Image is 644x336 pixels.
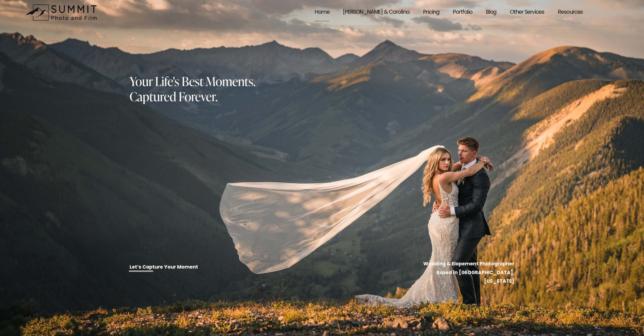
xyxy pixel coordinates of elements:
a: folder dropdown [510,3,544,22]
a: Home [315,3,329,22]
a: Let’s Capture Your [130,263,176,271]
a: Blog [486,3,496,22]
strong: Moment [177,263,198,272]
span: Resources [558,4,583,21]
a: Portfolio [453,3,472,22]
img: Summit Photo and Film [26,4,99,21]
span: Other Services [510,4,544,21]
strong: Wedding & Elopement Photographer Based in [GEOGRAPHIC_DATA], [US_STATE] [423,260,515,286]
h2: Your Life's Best Moments. Captured Forever. [130,74,272,104]
a: Moment [177,263,198,271]
strong: Let’s Capture Your [130,263,176,272]
a: [PERSON_NAME] & Carolina [343,3,409,22]
a: Pricing [423,3,439,22]
a: folder dropdown [558,3,583,22]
